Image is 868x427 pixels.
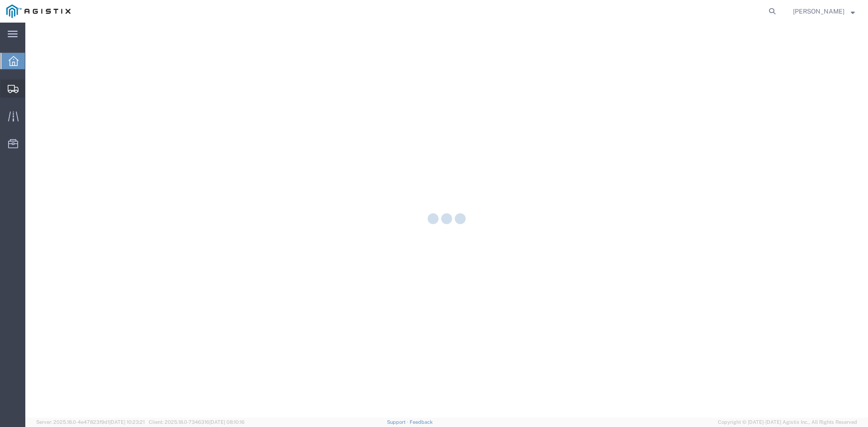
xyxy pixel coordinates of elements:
span: Client: 2025.18.0-7346316 [149,419,245,425]
span: [DATE] 08:10:16 [209,419,245,425]
span: [DATE] 10:23:21 [109,419,145,425]
img: logo [6,5,71,18]
span: Copyright © [DATE]-[DATE] Agistix Inc., All Rights Reserved [718,418,857,426]
span: Chris Catarino [793,6,844,16]
a: Feedback [410,419,433,425]
button: [PERSON_NAME] [793,6,855,17]
a: Support [387,419,410,425]
span: Server: 2025.18.0-4e47823f9d1 [36,419,145,425]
